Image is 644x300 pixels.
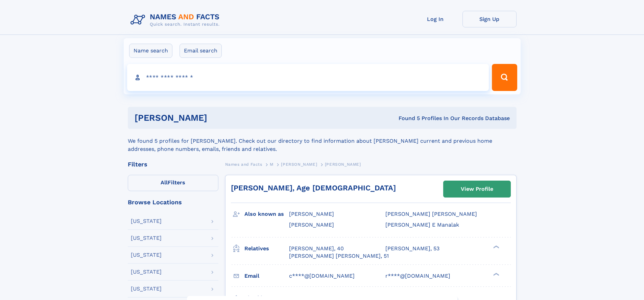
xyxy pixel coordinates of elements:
[180,44,222,58] label: Email search
[492,272,500,276] div: ❯
[270,160,273,168] a: M
[325,162,361,167] span: [PERSON_NAME]
[131,286,162,292] div: [US_STATE]
[289,211,334,217] span: [PERSON_NAME]
[408,11,462,27] a: Log In
[303,115,510,122] div: Found 5 Profiles In Our Records Database
[244,243,289,254] h3: Relatives
[231,184,396,192] a: [PERSON_NAME], Age [DEMOGRAPHIC_DATA]
[244,208,289,220] h3: Also known as
[385,245,439,252] a: [PERSON_NAME], 53
[385,222,459,228] span: [PERSON_NAME] E Manalak
[385,211,477,217] span: [PERSON_NAME] [PERSON_NAME]
[128,11,225,29] img: Logo Names and Facts
[131,218,162,224] div: [US_STATE]
[131,269,162,275] div: [US_STATE]
[289,222,334,228] span: [PERSON_NAME]
[444,181,510,197] a: View Profile
[131,252,162,258] div: [US_STATE]
[225,160,262,168] a: Names and Facts
[281,162,317,167] span: [PERSON_NAME]
[461,181,493,197] div: View Profile
[128,129,517,153] div: We found 5 profiles for [PERSON_NAME]. Check out our directory to find information about [PERSON_...
[270,162,273,167] span: M
[161,179,168,186] span: All
[289,252,389,260] a: [PERSON_NAME] [PERSON_NAME], 51
[492,64,517,91] button: Search Button
[281,160,317,168] a: [PERSON_NAME]
[131,235,162,241] div: [US_STATE]
[462,11,517,27] a: Sign Up
[128,161,218,167] div: Filters
[492,245,500,249] div: ❯
[128,199,218,205] div: Browse Locations
[244,270,289,282] h3: Email
[127,64,489,91] input: search input
[129,44,172,58] label: Name search
[135,114,303,122] h1: [PERSON_NAME]
[289,245,344,252] a: [PERSON_NAME], 40
[128,175,218,191] label: Filters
